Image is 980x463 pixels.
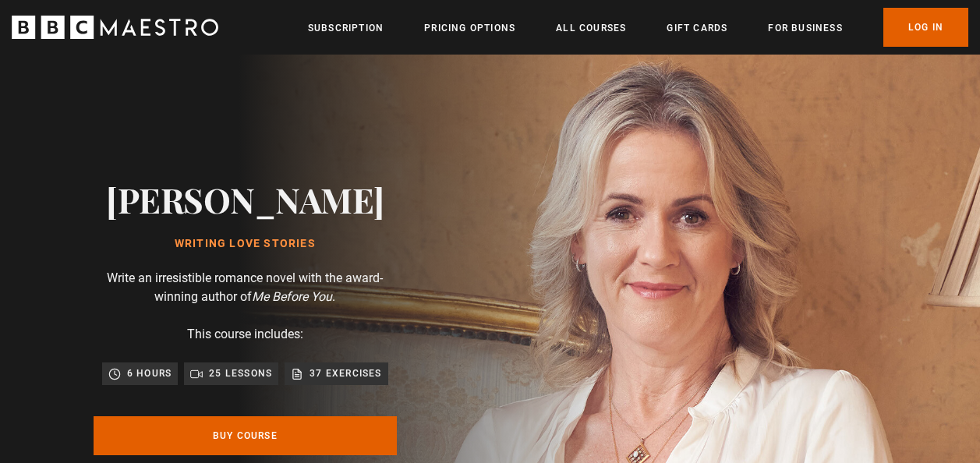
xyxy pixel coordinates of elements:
h2: [PERSON_NAME] [106,179,384,219]
a: Subscription [308,20,384,36]
a: Pricing Options [424,20,515,36]
p: This course includes: [187,325,303,344]
i: Me Before You [252,289,332,304]
h1: Writing Love Stories [106,238,384,250]
a: All Courses [556,20,626,36]
svg: BBC Maestro [12,16,218,39]
p: 6 hours [127,366,172,381]
a: Gift Cards [667,20,727,36]
a: For business [768,20,842,36]
p: Write an irresistible romance novel with the award-winning author of . [94,269,397,306]
p: 37 exercises [310,366,381,381]
p: 25 lessons [209,366,272,381]
a: Log In [883,8,968,47]
nav: Primary [308,8,968,47]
